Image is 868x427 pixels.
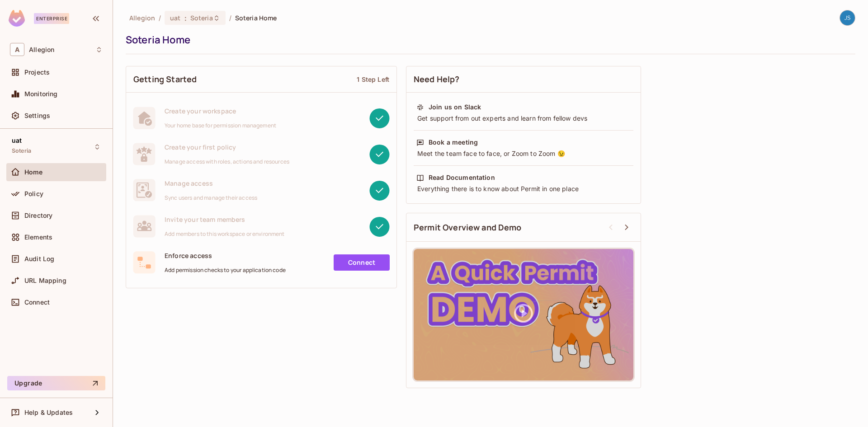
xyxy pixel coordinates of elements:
span: Audit Log [24,255,54,263]
a: Connect [334,254,390,271]
span: the active workspace [129,14,155,22]
span: uat [170,14,180,22]
li: / [229,14,231,22]
span: Create your first policy [165,143,289,151]
span: Permit Overview and Demo [414,222,522,233]
span: Projects [24,69,50,76]
span: Sync users and manage their access [165,194,257,202]
img: Jacob Scheib [840,10,855,25]
span: Create your workspace [165,107,276,115]
div: Join us on Slack [429,103,481,112]
div: 1 Step Left [357,75,389,84]
li: / [159,14,161,22]
span: Add members to this workspace or environment [165,230,285,238]
span: A [10,43,24,56]
span: Getting Started [133,74,197,85]
span: Help & Updates [24,409,73,416]
button: Upgrade [7,376,105,390]
span: Elements [24,234,52,241]
img: SReyMgAAAABJRU5ErkJggg== [9,10,25,27]
div: Everything there is to know about Permit in one place [416,184,631,193]
div: Soteria Home [126,33,851,47]
span: Invite your team members [165,215,285,224]
span: Policy [24,190,43,197]
div: Book a meeting [429,138,478,147]
span: Workspace: Allegion [29,46,54,53]
span: Your home base for permission management [165,122,276,129]
span: Monitoring [24,90,58,98]
span: Manage access with roles, actions and resources [165,158,289,165]
span: Soteria [12,147,31,155]
span: Home [24,169,43,176]
span: Need Help? [414,74,460,85]
span: Soteria [190,14,213,22]
div: Meet the team face to face, or Zoom to Zoom 😉 [416,149,631,158]
span: Settings [24,112,50,119]
span: Directory [24,212,52,219]
span: URL Mapping [24,277,66,284]
span: Connect [24,299,50,306]
span: Enforce access [165,251,286,260]
span: Add permission checks to your application code [165,267,286,274]
span: uat [12,137,22,144]
div: Get support from out experts and learn from fellow devs [416,114,631,123]
span: Soteria Home [235,14,277,22]
div: Enterprise [34,13,69,24]
span: : [184,14,187,22]
span: Manage access [165,179,257,188]
div: Read Documentation [429,173,495,182]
